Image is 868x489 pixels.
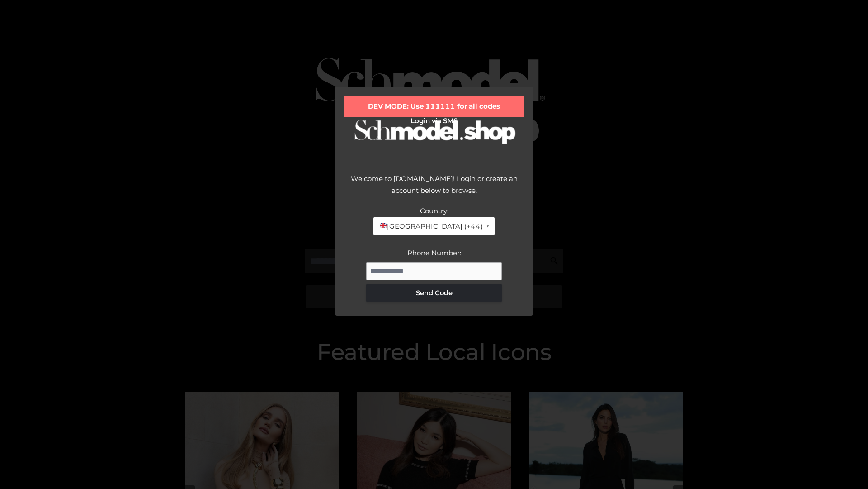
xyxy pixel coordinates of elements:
[407,249,461,257] label: Phone Number:
[344,173,524,205] div: Welcome to [DOMAIN_NAME]! Login or create an account below to browse.
[366,284,502,302] button: Send Code
[344,96,524,117] div: DEV MODE: Use 111111 for all codes
[379,221,482,232] span: [GEOGRAPHIC_DATA] (+44)
[380,222,387,229] img: 🇬🇧
[420,206,448,215] label: Country:
[344,117,524,125] h2: Login via SMS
